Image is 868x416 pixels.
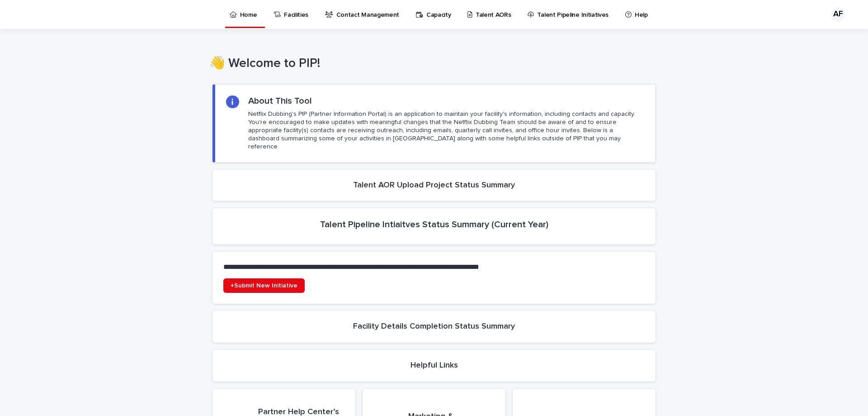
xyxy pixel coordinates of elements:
h2: About This Tool [248,96,312,106]
p: Netflix Dubbing's PIP (Partner Information Portal) is an application to maintain your facility's ... [248,110,644,151]
div: AF [831,7,845,22]
a: +Submit New Initiative [223,278,305,293]
h2: Helpful Links [410,361,458,371]
h2: Talent Pipeline Intiaitves Status Summary (Current Year) [320,219,548,230]
h2: Facility Details Completion Status Summary [353,322,515,332]
h2: Talent AOR Upload Project Status Summary [353,181,515,191]
span: +Submit New Initiative [231,282,297,289]
h1: 👋 Welcome to PIP! [209,56,652,72]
